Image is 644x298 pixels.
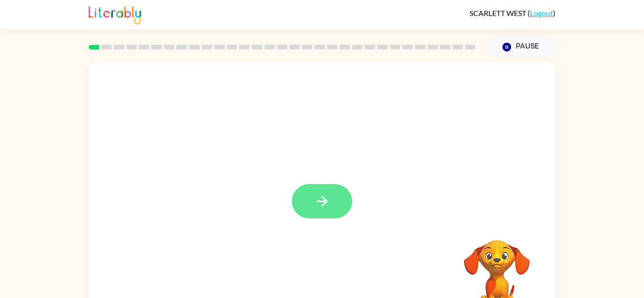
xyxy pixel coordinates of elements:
[470,8,555,17] div: ( )
[487,36,555,58] button: Pause
[530,8,553,17] a: Logout
[89,4,141,24] img: Literably
[470,8,528,17] span: SCARLETT WEST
